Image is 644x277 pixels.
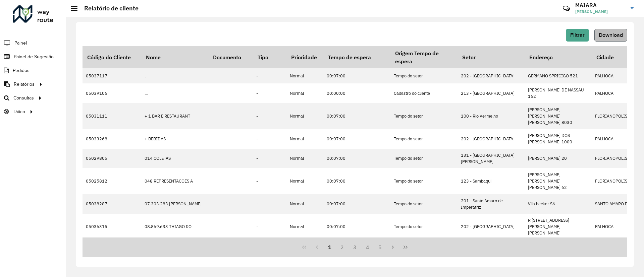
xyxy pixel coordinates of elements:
button: Last Page [399,241,412,254]
span: Consultas [13,94,34,101]
td: Normal [286,168,323,194]
td: R [STREET_ADDRESS][PERSON_NAME][PERSON_NAME] [525,214,592,240]
td: - [253,103,286,129]
button: 3 [348,241,361,254]
td: 08.869.633 THIAGO RO [141,214,208,240]
td: 07.303.283 [PERSON_NAME] [141,194,208,214]
td: [PERSON_NAME] [PERSON_NAME] [PERSON_NAME] 8030 [525,103,592,129]
td: - [253,129,286,148]
button: 1 [323,241,336,254]
td: 100 - Rio Vermelho [458,103,525,129]
td: 00:07:00 [323,214,390,240]
td: Tempo do setor [390,168,458,194]
td: [PERSON_NAME] DOS [PERSON_NAME] 1000 [525,129,592,148]
button: 4 [361,241,374,254]
th: Tipo [253,46,286,68]
td: ... [141,83,208,103]
td: GERMANO SPRICIGO 521 [525,68,592,83]
td: [PERSON_NAME] 20 [525,149,592,168]
td: 05037117 [83,68,141,83]
td: Vila becker SN [525,194,592,214]
th: Prioridade [286,46,323,68]
td: - [253,194,286,214]
td: - [253,68,286,83]
td: Tempo do setor [390,149,458,168]
td: Normal [286,68,323,83]
a: Contato Rápido [559,1,574,16]
td: - [253,83,286,103]
td: - [253,168,286,194]
td: 00:07:00 [323,68,390,83]
td: + 1 BAR E RESTAURANT [141,103,208,129]
td: Tempo do setor [390,68,458,83]
button: Next Page [386,241,399,254]
td: 05029805 [83,149,141,168]
td: 05033268 [83,129,141,148]
h2: Relatório de cliente [77,5,139,12]
button: 2 [336,241,348,254]
td: Tempo do setor [390,214,458,240]
td: . [141,68,208,83]
th: Documento [208,46,253,68]
span: Download [599,32,623,38]
span: Painel de Sugestão [14,53,54,60]
th: Tempo de espera [323,46,390,68]
td: 00:00:00 [323,83,390,103]
td: 00:07:00 [323,149,390,168]
td: 131 - [GEOGRAPHIC_DATA][PERSON_NAME] [458,149,525,168]
span: Painel [14,40,27,47]
h3: MAIARA [575,2,626,8]
th: Nome [141,46,208,68]
th: Origem Tempo de espera [390,46,458,68]
td: 00:07:00 [323,168,390,194]
td: 202 - [GEOGRAPHIC_DATA] [458,129,525,148]
td: 05031111 [83,103,141,129]
td: 213 - [GEOGRAPHIC_DATA] [458,83,525,103]
td: 014 COLETAS [141,149,208,168]
td: Normal [286,83,323,103]
td: Tempo do setor [390,129,458,148]
button: Filtrar [566,29,589,42]
td: Normal [286,214,323,240]
td: [PERSON_NAME] DE NASSAU 162 [525,83,592,103]
span: Pedidos [13,67,30,74]
th: Código do Cliente [83,46,141,68]
td: 05036315 [83,214,141,240]
td: - [253,214,286,240]
span: Filtrar [570,32,585,38]
td: Tempo do setor [390,194,458,214]
td: Normal [286,149,323,168]
td: Normal [286,194,323,214]
button: Download [594,29,627,42]
td: 00:07:00 [323,129,390,148]
span: [PERSON_NAME] [575,9,626,15]
td: 048 REPRESENTACOES A [141,168,208,194]
td: 202 - [GEOGRAPHIC_DATA] [458,214,525,240]
td: - [253,149,286,168]
span: Tático [13,108,25,115]
td: Normal [286,129,323,148]
th: Endereço [525,46,592,68]
td: 05039106 [83,83,141,103]
td: 00:07:00 [323,194,390,214]
td: + BEBIDAS [141,129,208,148]
td: Normal [286,103,323,129]
span: Relatórios [14,81,35,88]
td: Cadastro do cliente [390,83,458,103]
td: 05025812 [83,168,141,194]
td: 05038287 [83,194,141,214]
th: Setor [458,46,525,68]
td: 00:07:00 [323,103,390,129]
td: 123 - Sambaqui [458,168,525,194]
td: 202 - [GEOGRAPHIC_DATA] [458,68,525,83]
td: 201 - Santo Amaro de Imperatriz [458,194,525,214]
td: [PERSON_NAME] [PERSON_NAME] [PERSON_NAME] 62 [525,168,592,194]
button: 5 [374,241,387,254]
td: Tempo do setor [390,103,458,129]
